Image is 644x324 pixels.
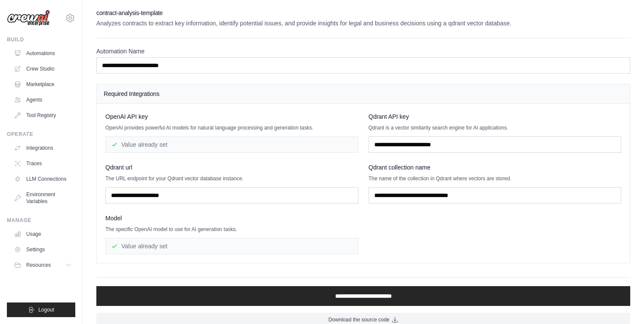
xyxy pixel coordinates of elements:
img: Logo [7,10,50,26]
a: Automations [10,46,75,60]
span: Download the source code [328,316,389,323]
p: The URL endpoint for your Qdrant vector database instance. [105,175,358,182]
a: Tool Registry [10,108,75,122]
span: Model [105,214,122,222]
a: Settings [10,243,75,256]
label: Automation Name [96,47,630,56]
h4: Required Integrations [104,89,623,98]
p: Analyzes contracts to extract key information, identify potential issues, and provide insights fo... [96,19,630,28]
span: Resources [26,262,51,268]
a: Environment Variables [10,188,75,208]
a: Traces [10,157,75,170]
p: The name of the collection in Qdrant where vectors are stored. [369,175,622,182]
div: Value already set [105,136,358,153]
a: Integrations [10,141,75,155]
div: Build [7,36,75,43]
div: Operate [7,131,75,138]
button: Logout [7,302,75,317]
div: Manage [7,217,75,224]
span: Qdrant collection name [369,163,431,172]
p: OpenAI provides powerful AI models for natural language processing and generation tasks. [105,124,358,131]
a: LLM Connections [10,172,75,186]
a: Agents [10,93,75,107]
a: Crew Studio [10,62,75,76]
span: OpenAI API key [105,112,148,121]
a: Marketplace [10,77,75,91]
p: Qdrant is a vector similarity search engine for AI applications. [369,124,622,131]
a: Usage [10,227,75,241]
h2: contract-analysis-template [96,9,630,17]
p: The specific OpenAI model to use for AI generation tasks. [105,226,358,233]
button: Resources [10,258,75,272]
div: Value already set [105,238,358,254]
span: Qdrant url [105,163,132,172]
span: Logout [38,306,54,313]
span: Qdrant API key [369,112,409,121]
